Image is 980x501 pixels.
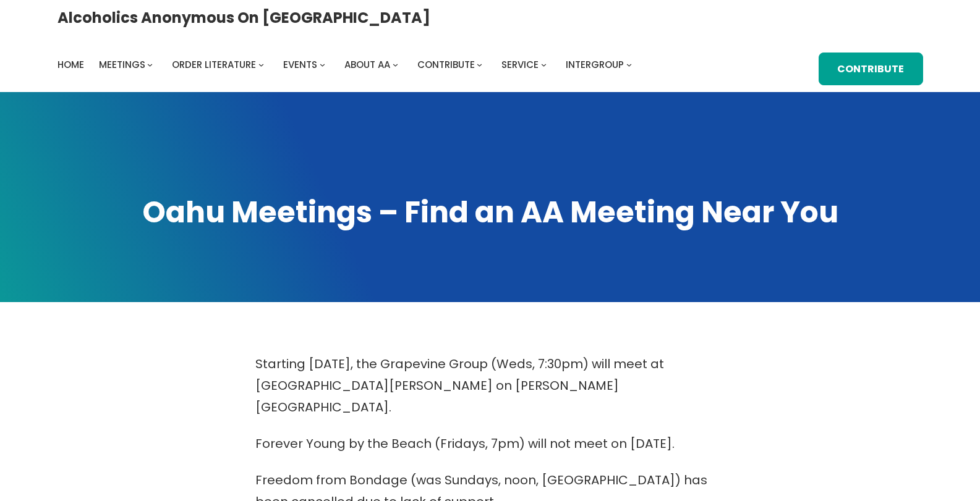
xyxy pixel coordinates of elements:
[58,56,636,74] nav: Intergroup
[819,53,923,86] a: Contribute
[255,353,725,418] p: Starting [DATE], the Grapevine Group (Weds, 7:30pm) will meet at [GEOGRAPHIC_DATA][PERSON_NAME] o...
[344,58,390,71] span: About AA
[501,56,539,74] a: Service
[172,58,256,71] span: Order Literature
[501,58,539,71] span: Service
[58,58,84,71] span: Home
[417,58,475,71] span: Contribute
[147,62,153,67] button: Meetings submenu
[99,56,145,74] a: Meetings
[99,58,145,71] span: Meetings
[283,56,317,74] a: Events
[626,62,632,67] button: Intergroup submenu
[255,433,725,455] p: Forever Young by the Beach (Fridays, 7pm) will not meet on [DATE].
[58,4,430,31] a: Alcoholics Anonymous on [GEOGRAPHIC_DATA]
[58,56,84,74] a: Home
[566,56,624,74] a: Intergroup
[58,193,923,233] h1: Oahu Meetings – Find an AA Meeting Near You
[477,62,482,67] button: Contribute submenu
[417,56,475,74] a: Contribute
[320,62,325,67] button: Events submenu
[541,62,547,67] button: Service submenu
[393,62,398,67] button: About AA submenu
[258,62,264,67] button: Order Literature submenu
[283,58,317,71] span: Events
[344,56,390,74] a: About AA
[566,58,624,71] span: Intergroup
